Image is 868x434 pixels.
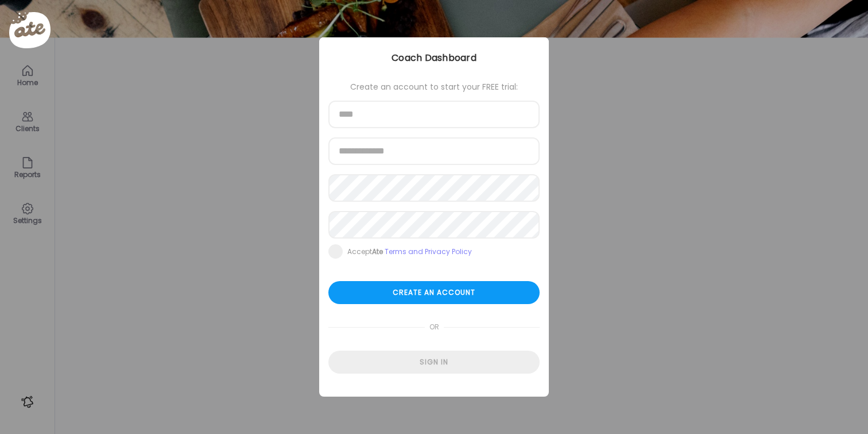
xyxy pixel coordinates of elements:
a: Terms and Privacy Policy [385,247,472,256]
div: Create an account to start your FREE trial: [328,82,540,91]
span: or [425,316,444,339]
div: Accept [347,247,472,256]
b: Ate [372,247,383,256]
div: Create an account [328,281,540,304]
div: Coach Dashboard [319,51,549,65]
div: Sign in [328,351,540,374]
